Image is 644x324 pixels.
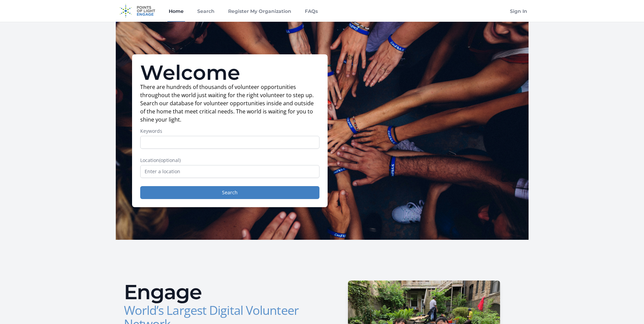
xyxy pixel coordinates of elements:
[140,128,319,134] label: Keywords
[140,186,319,199] button: Search
[159,157,181,163] span: (optional)
[140,62,319,83] h1: Welcome
[140,83,319,124] p: There are hundreds of thousands of volunteer opportunities throughout the world just waiting for ...
[140,165,319,178] input: Enter a location
[124,282,317,302] h2: Engage
[140,157,319,164] label: Location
